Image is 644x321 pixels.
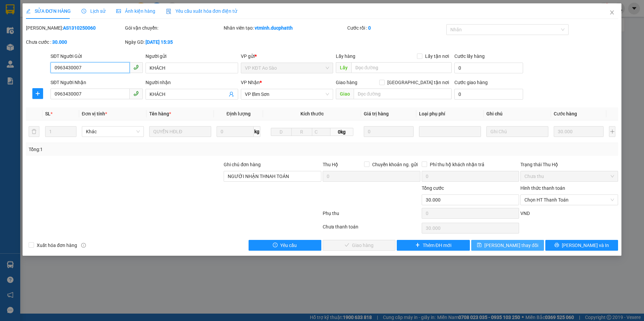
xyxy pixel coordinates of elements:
button: plus [32,88,43,99]
span: Chuyển khoản ng. gửi [369,161,420,168]
span: Lấy hàng [336,53,355,59]
span: close [609,10,615,15]
span: Tổng cước [422,185,444,191]
button: delete [29,126,39,137]
div: Chưa cước : [26,38,124,46]
span: printer [554,243,559,248]
b: 0 [368,25,371,31]
div: Cước rồi : [347,24,445,32]
span: VP Bỉm Sơn [245,89,329,99]
div: Tổng: 1 [29,146,249,153]
input: Dọc đường [354,88,452,99]
span: Khác [86,127,140,137]
span: exclamation-circle [273,243,278,248]
span: phone [133,65,139,70]
button: checkGiao hàng [323,240,395,251]
span: Lấy tận nơi [422,52,452,60]
input: R [291,128,312,136]
div: Trạng thái Thu Hộ [520,161,618,168]
span: [PERSON_NAME] và In [562,242,609,249]
span: kg [254,126,260,137]
div: SĐT Người Nhận [51,79,143,86]
span: SỬA ĐƠN HÀNG [26,8,71,14]
b: vtminh.ducphatth [255,25,293,31]
span: Giao hàng [336,80,357,85]
input: Ghi Chú [486,126,548,137]
b: [DATE] 15:35 [146,39,173,45]
span: Chọn HT Thanh Toán [524,195,614,205]
input: 0 [554,126,604,137]
button: plus [609,126,615,137]
span: VP KĐT Ao Sào [245,63,329,73]
th: Ghi chú [484,107,551,120]
span: Yêu cầu xuất hóa đơn điện tử [166,8,237,14]
span: info-circle [81,243,86,248]
span: Giá trị hàng [364,111,389,116]
span: Định lượng [227,111,251,116]
span: Ảnh kiện hàng [116,8,155,14]
input: Cước giao hàng [454,89,523,100]
div: Chưa thanh toán [322,223,421,235]
button: printer[PERSON_NAME] và In [545,240,618,251]
span: plus [415,243,420,248]
span: save [477,243,482,248]
span: Đơn vị tính [82,111,107,116]
span: plus [33,91,43,96]
input: C [312,128,331,136]
span: user-add [229,92,234,97]
span: VND [520,211,530,216]
span: VP Nhận [241,80,260,85]
input: VD: Bàn, Ghế [149,126,211,137]
span: Cước hàng [554,111,577,116]
span: Chưa thu [524,171,614,181]
button: exclamation-circleYêu cầu [249,240,321,251]
button: plusThêm ĐH mới [397,240,470,251]
span: edit [26,9,31,13]
button: save[PERSON_NAME] thay đổi [471,240,544,251]
span: Lấy [336,62,351,73]
input: Ghi chú đơn hàng [224,171,321,182]
span: Phí thu hộ khách nhận trả [427,161,487,168]
div: Người gửi [146,52,238,60]
label: Cước giao hàng [454,80,488,85]
span: Thêm ĐH mới [423,242,451,249]
img: icon [166,9,171,14]
div: Gói vận chuyển: [125,24,223,32]
input: Dọc đường [351,62,452,73]
span: Yêu cầu [280,242,297,249]
label: Hình thức thanh toán [520,185,565,191]
button: Close [603,3,621,22]
span: clock-circle [82,9,86,13]
label: Ghi chú đơn hàng [224,162,261,167]
span: Xuất hóa đơn hàng [34,242,80,249]
div: Nhân viên tạo: [224,24,346,32]
span: Tên hàng [149,111,171,116]
span: SL [45,111,51,116]
span: picture [116,9,121,13]
input: D [271,128,292,136]
span: Lịch sử [82,8,105,14]
span: [GEOGRAPHIC_DATA] tận nơi [385,79,452,86]
span: Giao [336,88,354,99]
span: phone [133,91,139,96]
div: [PERSON_NAME]: [26,24,124,32]
input: Cước lấy hàng [454,63,523,73]
span: Kích thước [300,111,324,116]
span: [PERSON_NAME] thay đổi [484,242,538,249]
div: VP gửi [241,52,333,60]
span: Thu Hộ [323,162,338,167]
div: Phụ thu [322,210,421,221]
div: Ngày GD: [125,38,223,46]
div: SĐT Người Gửi [51,52,143,60]
span: 0kg [330,128,353,136]
label: Cước lấy hàng [454,53,485,59]
b: 30.000 [52,39,67,45]
div: Người nhận [146,79,238,86]
input: 0 [364,126,414,137]
b: AS1310250060 [63,25,96,31]
th: Loại phụ phí [416,107,484,120]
